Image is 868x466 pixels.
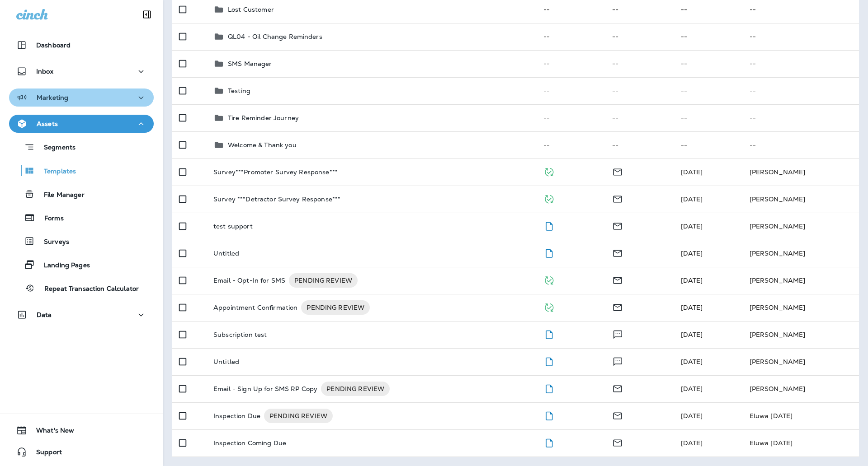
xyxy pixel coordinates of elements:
td: -- [536,50,605,77]
button: Surveys [9,232,154,251]
p: Subscription test [213,331,267,338]
p: Inspection Coming Due [213,439,286,447]
button: File Manager [9,185,154,204]
p: Landing Pages [35,261,90,270]
button: Inbox [9,62,154,80]
span: J-P Scoville [681,276,703,284]
td: Eluwa [DATE] [742,402,859,429]
span: PENDING REVIEW [321,384,390,393]
span: Sarah Miller [681,303,703,312]
td: -- [742,23,859,50]
button: Segments [9,137,154,157]
td: -- [536,77,605,104]
td: -- [674,23,742,50]
p: Appointment Confirmation [213,300,297,315]
span: Email [612,275,623,284]
span: Draft [543,330,555,338]
div: PENDING REVIEW [301,300,370,315]
td: [PERSON_NAME] [742,375,859,402]
span: Draft [543,411,555,419]
td: [PERSON_NAME] [742,158,859,186]
button: Dashboard [9,36,154,54]
td: [PERSON_NAME] [742,186,859,213]
p: Untitled [213,250,239,257]
p: Survey***Promoter Survey Response*** [213,168,338,176]
p: test support [213,223,253,230]
p: Untitled [213,358,239,365]
td: -- [605,131,674,158]
button: Forms [9,208,154,227]
span: Email [612,384,623,392]
p: Dashboard [36,42,71,49]
p: Inspection Due [213,409,260,423]
button: Templates [9,161,154,180]
td: -- [742,77,859,104]
span: What's New [27,427,74,438]
p: Testing [228,87,250,94]
p: Repeat Transaction Calculator [35,285,139,294]
td: -- [536,23,605,50]
span: Email [612,167,623,175]
span: Draft [543,438,555,446]
p: QL04 - Oil Change Reminders [228,33,322,40]
td: -- [536,104,605,131]
span: Priscilla Valverde [681,331,703,339]
p: Data [37,311,52,318]
td: -- [605,50,674,77]
p: Tire Reminder Journey [228,114,299,121]
span: Draft [543,221,555,229]
span: Email [612,411,623,419]
p: File Manager [35,191,85,200]
span: Published [543,167,555,175]
p: Welcome & Thank you [228,141,297,149]
span: Text [612,357,623,365]
td: [PERSON_NAME] [742,294,859,321]
div: PENDING REVIEW [321,382,390,396]
span: Published [543,275,555,284]
span: Frank Carreno [681,358,703,366]
span: Sarah Miller [681,249,703,257]
p: Marketing [37,94,68,101]
span: Draft [543,384,555,392]
p: Inbox [36,68,53,75]
p: Surveys [35,238,69,247]
span: Draft [543,248,555,256]
span: PENDING REVIEW [264,411,333,420]
span: Email [612,194,623,202]
td: -- [742,50,859,77]
td: [PERSON_NAME] [742,267,859,294]
td: Eluwa [DATE] [742,429,859,457]
span: Sarah Miller [681,385,703,393]
p: Email - Sign Up for SMS RP Copy [213,382,317,396]
span: Priscilla Valverde [681,222,703,230]
td: -- [674,131,742,158]
span: Support [27,448,62,459]
span: Published [543,303,555,311]
p: Survey ***Detractor Survey Response*** [213,196,340,203]
span: Email [612,303,623,311]
button: Data [9,306,154,324]
button: Repeat Transaction Calculator [9,279,154,298]
p: Templates [35,168,76,176]
div: PENDING REVIEW [264,409,333,423]
span: Draft [543,357,555,365]
p: SMS Manager [228,60,272,67]
button: Assets [9,115,154,133]
span: Priscilla Valverde [681,195,703,203]
td: -- [742,131,859,158]
button: What's New [9,421,154,439]
td: [PERSON_NAME] [742,321,859,348]
p: Lost Customer [228,6,274,13]
span: PENDING REVIEW [301,303,370,312]
td: -- [605,23,674,50]
td: [PERSON_NAME] [742,240,859,267]
p: Forms [35,214,64,223]
p: Segments [35,144,75,153]
span: Priscilla Valverde [681,168,703,176]
td: [PERSON_NAME] [742,213,859,240]
td: [PERSON_NAME] [742,348,859,375]
p: Assets [37,120,58,127]
td: -- [605,104,674,131]
td: -- [674,50,742,77]
td: -- [536,131,605,158]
